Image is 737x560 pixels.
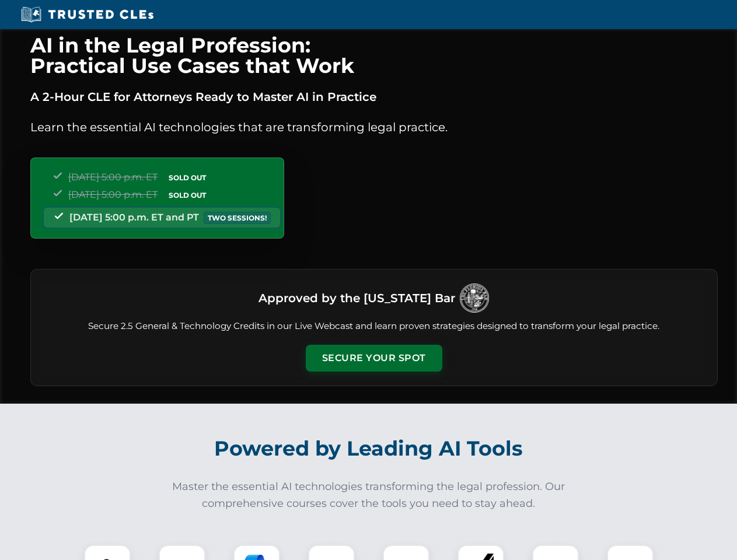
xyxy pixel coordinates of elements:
h2: Powered by Leading AI Tools [46,428,692,469]
p: Master the essential AI technologies transforming the legal profession. Our comprehensive courses... [165,478,573,512]
span: SOLD OUT [165,171,210,184]
span: SOLD OUT [165,189,210,201]
span: [DATE] 5:00 p.m. ET [68,171,158,183]
h1: AI in the Legal Profession: Practical Use Cases that Work [30,35,718,76]
p: Secure 2.5 General & Technology Credits in our Live Webcast and learn proven strategies designed ... [45,320,703,333]
img: Logo [460,283,489,313]
p: A 2-Hour CLE for Attorneys Ready to Master AI in Practice [30,87,718,106]
button: Secure Your Spot [306,345,442,372]
p: Learn the essential AI technologies that are transforming legal practice. [30,118,718,136]
span: [DATE] 5:00 p.m. ET [68,189,158,200]
h3: Approved by the [US_STATE] Bar [259,288,455,309]
img: Trusted CLEs [18,6,157,23]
